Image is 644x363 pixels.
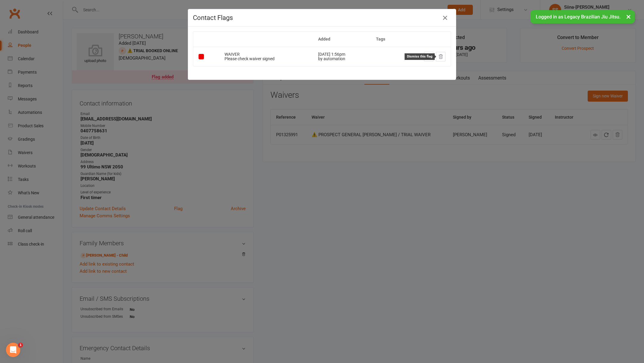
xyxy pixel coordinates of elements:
td: [DATE] 1:56pm by automation [313,47,371,66]
button: × [623,10,634,23]
div: Dismiss this flag [405,53,435,60]
th: Added [313,32,371,47]
span: Logged in as Legacy Brazilian Jiu Jitsu. [536,14,620,20]
button: Dismiss this flag [436,52,445,61]
th: Tags [371,32,401,47]
span: 1 [18,343,23,348]
div: Please check waiver signed [225,57,307,61]
iframe: Intercom live chat [6,343,20,357]
span: WAIVER [225,52,240,57]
